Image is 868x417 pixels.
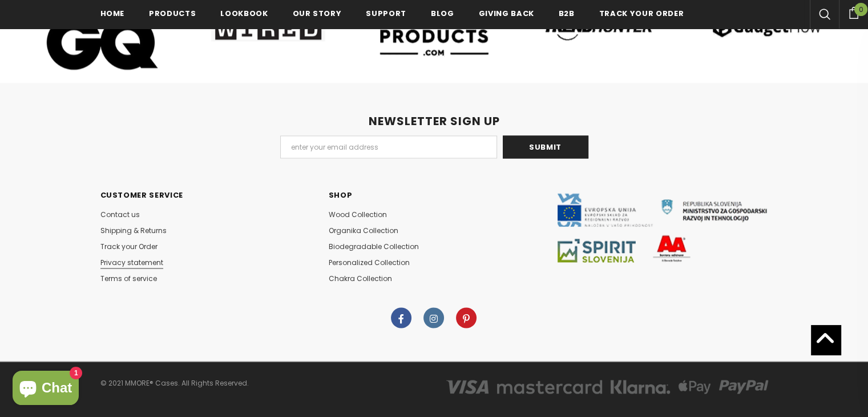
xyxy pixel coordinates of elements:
span: Shipping & Returns [100,226,167,235]
a: Biodegradable Collection [329,239,419,255]
a: Terms of service [100,271,157,287]
span: SHOP [329,190,353,201]
span: Personalized Collection [329,258,410,267]
img: master [497,380,603,394]
img: GQ Logo [45,13,159,71]
span: Organika Collection [329,226,398,235]
span: 0 [854,3,867,16]
span: Track your Order [100,242,158,251]
div: © 2021 MMORE® Cases. All Rights Reserved. [100,375,426,391]
img: paypal [719,380,768,394]
img: Best Products.com Logo [377,13,491,59]
a: Privacy statement [100,255,163,271]
span: Privacy statement [100,258,163,267]
a: Personalized Collection [329,255,410,271]
span: Blog [431,8,454,19]
img: apple_pay [679,380,710,394]
img: american_express [611,380,670,394]
span: Track your order [599,8,684,19]
span: NEWSLETTER SIGN UP [369,113,500,129]
span: Home [100,8,125,19]
span: Giving back [479,8,534,19]
span: Products [149,8,196,19]
a: Javni razpis [557,222,768,232]
a: Contact us [100,207,140,223]
span: Contact us [100,210,140,219]
span: Lookbook [220,8,268,19]
a: Organika Collection [329,223,398,239]
input: Email Address [280,135,497,158]
a: Shipping & Returns [100,223,167,239]
img: visa [446,380,488,394]
a: Chakra Collection [329,271,392,287]
a: Track your Order [100,239,158,255]
span: Customer Service [100,190,183,201]
a: 0 [839,5,868,19]
span: Chakra Collection [329,274,392,283]
span: B2B [559,8,575,19]
span: Terms of service [100,274,157,283]
span: support [366,8,406,19]
span: Biodegradable Collection [329,242,419,251]
input: Submit [503,135,588,158]
span: Our Story [293,8,342,19]
a: Wood Collection [329,207,387,223]
span: Wood Collection [329,210,387,219]
inbox-online-store-chat: Shopify online store chat [9,371,82,408]
img: Javni Razpis [557,193,768,262]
